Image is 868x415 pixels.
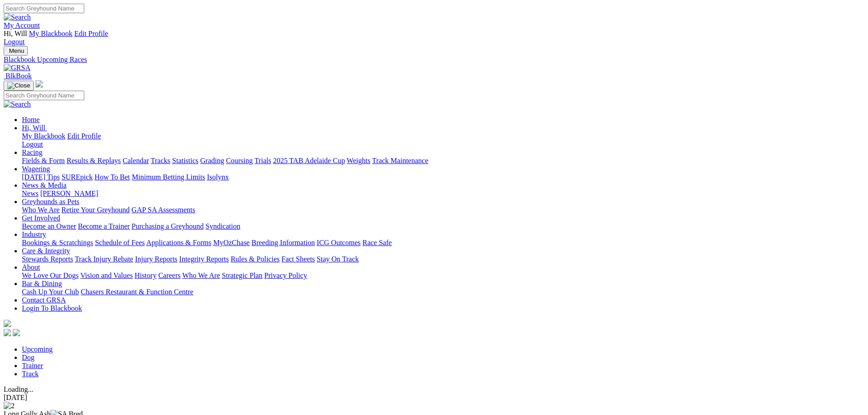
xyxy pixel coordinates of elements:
[29,30,73,37] a: My Blackbook
[13,329,20,336] img: twitter.svg
[22,157,864,165] div: Racing
[62,206,130,214] a: Retire Your Greyhound
[132,173,205,181] a: Minimum Betting Limits
[4,4,84,13] input: Search
[4,56,864,64] a: Blackbook Upcoming Races
[4,13,31,21] img: Search
[22,280,62,287] a: Bar & Dining
[22,149,42,156] a: Racing
[347,157,370,164] a: Weights
[36,80,43,87] img: logo-grsa-white.png
[4,72,32,80] a: BlkBook
[74,30,108,37] a: Edit Profile
[4,402,15,410] img: 2
[151,157,170,164] a: Tracks
[205,222,240,230] a: Syndication
[22,140,43,148] a: Logout
[81,288,193,296] a: Chasers Restaurant & Function Centre
[4,30,27,37] span: Hi, Will
[22,198,79,205] a: Greyhounds as Pets
[231,255,280,263] a: Rules & Policies
[22,345,53,353] a: Upcoming
[182,272,220,279] a: Who We Are
[22,288,864,296] div: Bar & Dining
[135,255,177,263] a: Injury Reports
[22,255,73,263] a: Stewards Reports
[264,272,307,279] a: Privacy Policy
[146,239,211,246] a: Applications & Forms
[22,222,76,230] a: Become an Owner
[7,82,30,89] img: Close
[22,165,50,173] a: Wagering
[22,173,60,181] a: [DATE] Tips
[22,222,864,231] div: Get Involved
[134,272,156,279] a: History
[22,239,93,246] a: Bookings & Scratchings
[4,21,40,29] a: My Account
[132,222,204,230] a: Purchasing a Greyhound
[123,157,149,164] a: Calendar
[4,46,28,56] button: Toggle navigation
[9,47,24,54] span: Menu
[22,124,46,132] span: Hi, Will
[200,157,224,164] a: Grading
[22,124,47,132] a: Hi, Will
[273,157,345,164] a: 2025 TAB Adelaide Cup
[22,206,60,214] a: Who We Are
[252,239,315,246] a: Breeding Information
[75,255,133,263] a: Track Injury Rebate
[80,272,133,279] a: Vision and Values
[226,157,253,164] a: Coursing
[22,239,864,247] div: Industry
[158,272,180,279] a: Careers
[22,132,66,140] a: My Blackbook
[22,272,864,280] div: About
[22,247,70,255] a: Care & Integrity
[22,288,79,296] a: Cash Up Your Club
[254,157,271,164] a: Trials
[22,132,864,149] div: Hi, Will
[372,157,428,164] a: Track Maintenance
[22,370,39,378] a: Track
[22,181,67,189] a: News & Media
[5,72,32,80] span: BlkBook
[132,206,195,214] a: GAP SA Assessments
[78,222,130,230] a: Become a Trainer
[67,132,101,140] a: Edit Profile
[207,173,229,181] a: Isolynx
[22,255,864,263] div: Care & Integrity
[4,30,864,46] div: My Account
[22,231,46,238] a: Industry
[22,116,40,123] a: Home
[22,206,864,214] div: Greyhounds as Pets
[22,272,78,279] a: We Love Our Dogs
[362,239,391,246] a: Race Safe
[22,354,35,361] a: Dog
[317,255,359,263] a: Stay On Track
[282,255,315,263] a: Fact Sheets
[4,100,31,108] img: Search
[317,239,360,246] a: ICG Outcomes
[4,81,34,91] button: Toggle navigation
[4,320,11,327] img: logo-grsa-white.png
[4,385,33,393] span: Loading...
[95,173,130,181] a: How To Bet
[22,190,864,198] div: News & Media
[62,173,92,181] a: SUREpick
[22,296,66,304] a: Contact GRSA
[4,38,25,46] a: Logout
[4,91,84,100] input: Search
[22,157,65,164] a: Fields & Form
[4,394,864,402] div: [DATE]
[22,190,38,197] a: News
[22,362,43,369] a: Trainer
[67,157,121,164] a: Results & Replays
[22,304,82,312] a: Login To Blackbook
[22,214,60,222] a: Get Involved
[213,239,250,246] a: MyOzChase
[179,255,229,263] a: Integrity Reports
[22,263,40,271] a: About
[222,272,262,279] a: Strategic Plan
[40,190,98,197] a: [PERSON_NAME]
